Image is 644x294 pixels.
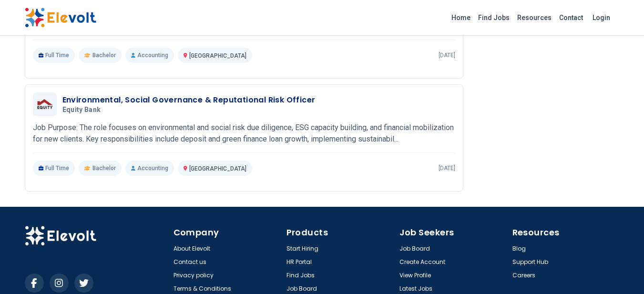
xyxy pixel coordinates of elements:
p: Full Time [33,48,75,63]
a: Start Hiring [286,245,318,253]
a: Blog [512,245,526,253]
a: Terms & Conditions [174,285,231,293]
a: About Elevolt [174,245,210,253]
a: Contact us [174,258,206,266]
p: Job Purpose: The role focuses on environmental and social risk due diligence, ESG capacity buildi... [33,122,455,145]
h3: Environmental, Social Governance & Reputational Risk Officer [62,94,316,106]
h4: Job Seekers [399,226,507,239]
img: Equity Bank [35,98,54,111]
span: [GEOGRAPHIC_DATA] [189,165,246,172]
h4: Products [286,226,394,239]
a: Home [448,10,474,25]
a: Login [587,8,616,27]
a: Job Board [286,285,317,293]
span: Bachelor [92,164,116,172]
p: [DATE] [439,164,455,172]
h4: Company [174,226,281,239]
a: Find Jobs [286,272,315,279]
p: Accounting [125,161,174,176]
a: Latest Jobs [399,285,432,293]
p: Full Time [33,161,75,176]
a: View Profile [399,272,431,279]
a: Job Board [399,245,430,253]
a: Resources [513,10,555,25]
img: Elevolt [25,226,96,246]
iframe: Chat Widget [596,248,644,294]
a: Contact [555,10,587,25]
span: Equity Bank [62,106,101,114]
a: Support Hub [512,258,548,266]
p: [DATE] [439,51,455,59]
p: Accounting [125,48,174,63]
a: Create Account [399,258,445,266]
a: Find Jobs [474,10,513,25]
h4: Resources [512,226,620,239]
a: HR Portal [286,258,312,266]
a: Privacy policy [174,272,214,279]
img: Elevolt [25,8,96,28]
span: Bachelor [92,51,116,59]
a: Careers [512,272,535,279]
span: [GEOGRAPHIC_DATA] [189,52,246,59]
a: Equity BankEnvironmental, Social Governance & Reputational Risk OfficerEquity BankJob Purpose: Th... [33,92,455,176]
